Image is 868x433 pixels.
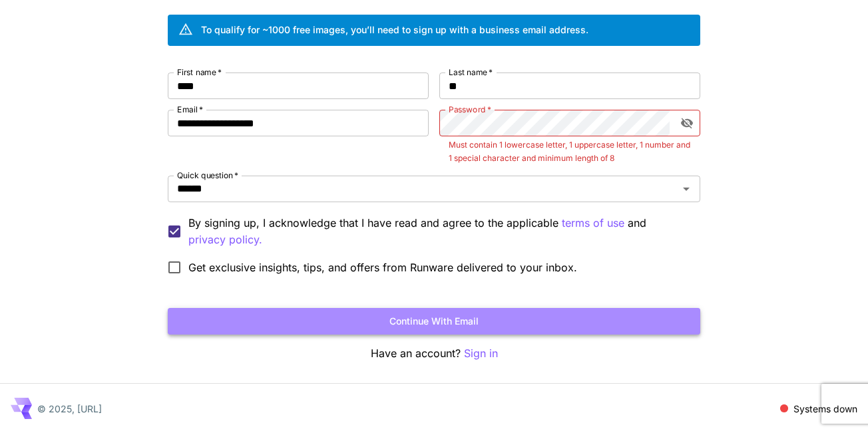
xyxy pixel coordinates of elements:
label: First name [177,67,222,78]
p: Must contain 1 lowercase letter, 1 uppercase letter, 1 number and 1 special character and minimum... [449,138,691,165]
p: Systems down [793,402,857,416]
p: privacy policy. [188,231,262,248]
label: Quick question [177,170,238,181]
p: Have an account? [168,345,700,362]
button: Continue with email [168,308,700,335]
p: © 2025, [URL] [37,402,102,416]
button: By signing up, I acknowledge that I have read and agree to the applicable terms of use and [188,231,262,248]
p: terms of use [562,215,624,231]
button: Sign in [464,345,498,362]
button: By signing up, I acknowledge that I have read and agree to the applicable and privacy policy. [562,215,624,231]
label: Email [177,104,203,115]
button: toggle password visibility [675,111,699,135]
button: Open [677,180,696,198]
p: By signing up, I acknowledge that I have read and agree to the applicable and [188,215,690,248]
label: Password [449,104,491,115]
div: To qualify for ~1000 free images, you’ll need to sign up with a business email address. [201,23,588,37]
label: Last name [449,67,493,78]
span: Get exclusive insights, tips, and offers from Runware delivered to your inbox. [188,259,577,275]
